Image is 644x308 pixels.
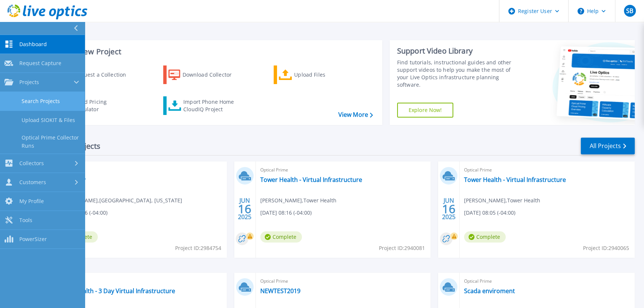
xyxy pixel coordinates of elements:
[442,195,456,222] div: JUN 2025
[260,287,300,295] a: NEWTEST2019
[19,217,32,224] span: Tools
[19,41,47,48] span: Dashboard
[338,111,373,118] a: View More
[464,209,515,217] span: [DATE] 08:05 (-04:00)
[73,98,132,113] div: Cloud Pricing Calculator
[260,231,302,243] span: Complete
[56,277,222,285] span: Optical Prime
[19,60,61,67] span: Request Capture
[175,244,221,252] span: Project ID: 2984754
[294,67,354,82] div: Upload Files
[379,244,425,252] span: Project ID: 2940081
[56,166,222,174] span: Optical Prime
[56,176,86,183] a: Pros 7 day
[183,98,241,113] div: Import Phone Home CloudIQ Project
[19,179,46,186] span: Customers
[464,287,515,295] a: Scada enviroment
[53,96,136,115] a: Cloud Pricing Calculator
[260,209,312,217] span: [DATE] 08:16 (-04:00)
[397,59,521,89] div: Find tutorials, instructional guides and other support videos to help you make the most of your L...
[53,48,373,56] h3: Start a New Project
[74,67,133,82] div: Request a Collection
[583,244,629,252] span: Project ID: 2940065
[464,231,506,243] span: Complete
[163,65,246,84] a: Download Collector
[464,196,540,205] span: [PERSON_NAME] , Tower Health
[626,8,633,14] span: SB
[19,236,47,243] span: PowerSizer
[19,79,39,86] span: Projects
[464,176,566,183] a: Tower Health - Virtual Infrastructure
[442,206,455,212] span: 16
[19,160,44,167] span: Collectors
[19,198,44,205] span: My Profile
[260,166,426,174] span: Optical Prime
[183,67,242,82] div: Download Collector
[260,196,337,205] span: [PERSON_NAME] , Tower Health
[397,103,454,118] a: Explore Now!
[238,195,252,222] div: JUN 2025
[260,176,362,183] a: Tower Health - Virtual Infrastructure
[260,277,426,285] span: Optical Prime
[397,46,521,56] div: Support Video Library
[238,206,251,212] span: 16
[581,138,635,154] a: All Projects
[274,65,357,84] a: Upload Files
[56,287,175,295] a: Tower Health - 3 Day Virtual Infrastructure
[464,277,630,285] span: Optical Prime
[464,166,630,174] span: Optical Prime
[53,65,136,84] a: Request a Collection
[56,196,182,205] span: [PERSON_NAME] , [GEOGRAPHIC_DATA], [US_STATE]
